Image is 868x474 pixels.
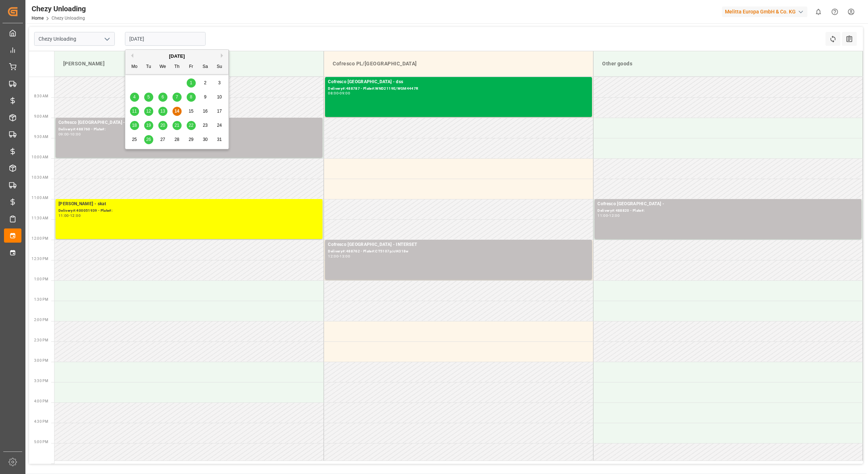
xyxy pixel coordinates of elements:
[34,277,48,281] span: 1:00 PM
[32,257,48,261] span: 12:30 PM
[174,137,179,142] span: 28
[34,94,48,98] span: 8:30 AM
[597,208,859,214] div: Delivery#:488820 - Plate#:
[215,135,224,144] div: Choose Sunday, August 31st, 2025
[69,133,70,136] div: -
[34,297,48,301] span: 1:30 PM
[217,94,222,100] span: 10
[125,32,206,46] input: DD.MM.YYYY
[34,318,48,322] span: 2:00 PM
[130,121,139,130] div: Choose Monday, August 18th, 2025
[146,109,151,114] span: 12
[328,248,589,255] div: Delivery#:488762 - Plate#:CT5107p/ct4318w
[32,175,48,179] span: 10:30 AM
[34,338,48,342] span: 2:30 PM
[132,123,137,128] span: 18
[173,107,182,116] div: Choose Thursday, August 14th, 2025
[34,420,48,424] span: 4:30 PM
[187,62,196,72] div: Fr
[162,94,164,100] span: 6
[32,16,44,21] a: Home
[215,78,224,88] div: Choose Sunday, August 3rd, 2025
[58,133,69,136] div: 09:00
[187,135,196,144] div: Choose Friday, August 29th, 2025
[158,107,167,116] div: Choose Wednesday, August 13th, 2025
[130,93,139,102] div: Choose Monday, August 4th, 2025
[130,107,139,116] div: Choose Monday, August 11th, 2025
[328,86,589,92] div: Delivery#:488787 - Plate#:WND2119E/WGM4447R
[328,92,338,95] div: 08:00
[146,137,151,142] span: 26
[188,123,193,128] span: 22
[188,137,193,142] span: 29
[722,7,807,17] div: Melitta Europa GmbH & Co. KG
[176,94,178,100] span: 7
[173,93,182,102] div: Choose Thursday, August 7th, 2025
[201,93,210,102] div: Choose Saturday, August 9th, 2025
[190,94,192,100] span: 8
[201,78,210,88] div: Choose Saturday, August 2nd, 2025
[215,121,224,130] div: Choose Sunday, August 24th, 2025
[201,135,210,144] div: Choose Saturday, August 30th, 2025
[58,200,320,208] div: [PERSON_NAME] - skat
[597,214,608,217] div: 11:00
[330,57,587,70] div: Cofresco PL/[GEOGRAPHIC_DATA]
[609,214,620,217] div: 12:00
[187,107,196,116] div: Choose Friday, August 15th, 2025
[129,53,133,58] button: Previous Month
[187,93,196,102] div: Choose Friday, August 8th, 2025
[217,109,222,114] span: 17
[32,155,48,159] span: 10:00 AM
[174,123,179,128] span: 21
[158,135,167,144] div: Choose Wednesday, August 27th, 2025
[146,123,151,128] span: 19
[338,255,340,258] div: -
[130,135,139,144] div: Choose Monday, August 25th, 2025
[58,214,69,217] div: 11:00
[203,109,207,114] span: 16
[60,57,318,70] div: [PERSON_NAME]
[188,109,193,114] span: 15
[203,123,207,128] span: 23
[217,137,222,142] span: 31
[340,255,350,258] div: 13:00
[144,135,153,144] div: Choose Tuesday, August 26th, 2025
[132,109,137,114] span: 11
[58,119,320,126] div: Cofresco [GEOGRAPHIC_DATA] -
[201,121,210,130] div: Choose Saturday, August 23rd, 2025
[32,196,48,200] span: 11:00 AM
[204,94,207,100] span: 9
[608,214,609,217] div: -
[722,5,810,19] button: Melitta Europa GmbH & Co. KG
[328,241,589,248] div: Cofresco [GEOGRAPHIC_DATA] - INTERSET
[34,135,48,139] span: 9:30 AM
[160,109,165,114] span: 13
[173,121,182,130] div: Choose Thursday, August 21st, 2025
[133,94,136,100] span: 4
[34,32,115,46] input: Type to search/select
[69,214,70,217] div: -
[58,126,320,133] div: Delivery#:488760 - Plate#:
[599,57,857,70] div: Other goods
[101,33,112,45] button: open menu
[144,121,153,130] div: Choose Tuesday, August 19th, 2025
[187,121,196,130] div: Choose Friday, August 22nd, 2025
[70,214,81,217] div: 12:00
[217,123,222,128] span: 24
[144,107,153,116] div: Choose Tuesday, August 12th, 2025
[221,53,225,58] button: Next Month
[130,62,139,72] div: Mo
[173,135,182,144] div: Choose Thursday, August 28th, 2025
[158,62,167,72] div: We
[34,379,48,383] span: 3:30 PM
[32,216,48,220] span: 11:30 AM
[338,92,340,95] div: -
[201,107,210,116] div: Choose Saturday, August 16th, 2025
[215,62,224,72] div: Su
[328,255,338,258] div: 12:00
[34,399,48,403] span: 4:00 PM
[160,123,165,128] span: 20
[125,53,228,60] div: [DATE]
[810,4,827,20] button: show 0 new notifications
[215,107,224,116] div: Choose Sunday, August 17th, 2025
